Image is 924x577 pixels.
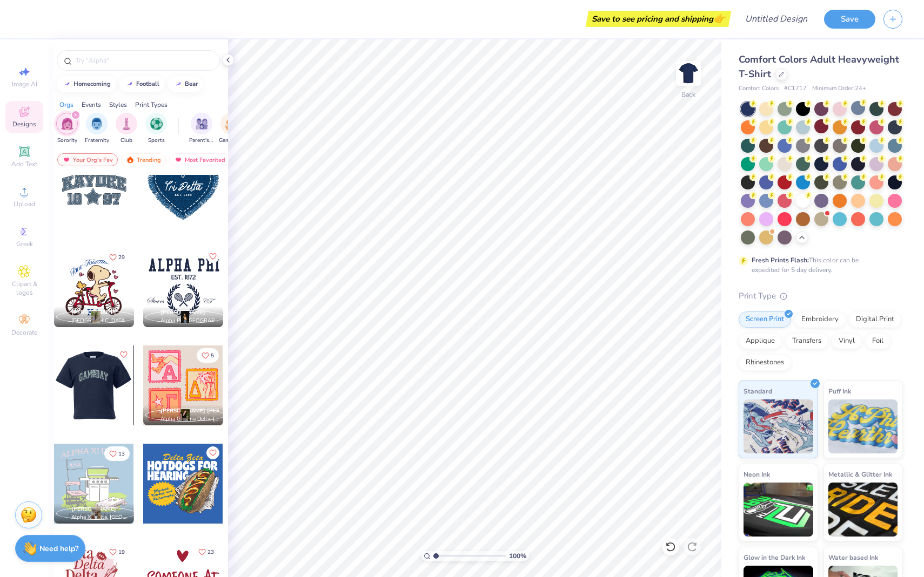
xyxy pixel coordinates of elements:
span: 100 % [509,551,526,561]
span: Add Text [11,160,37,168]
div: Save to see pricing and shipping [588,11,728,27]
span: [GEOGRAPHIC_DATA], [GEOGRAPHIC_DATA] [71,317,130,325]
div: Print Types [135,100,168,110]
img: most_fav.gif [62,156,71,164]
img: Club Image [120,118,132,130]
span: Alpha Phi, [GEOGRAPHIC_DATA][US_STATE] [160,317,219,325]
span: Water based Ink [828,552,878,563]
img: trending.gif [126,156,135,164]
img: trend_line.gif [125,81,134,87]
span: 13 [118,451,125,457]
span: [PERSON_NAME] [PERSON_NAME] [160,407,252,415]
span: Game Day [219,137,244,145]
span: Metallic & Glitter Ink [828,469,892,480]
span: Decorate [11,328,37,337]
div: filter for Sports [145,113,167,145]
button: Like [104,250,130,264]
button: filter button [219,113,244,145]
span: Neon Ink [744,469,770,480]
button: filter button [85,113,109,145]
img: Game Day Image [225,118,238,130]
div: filter for Game Day [219,113,244,145]
span: 19 [118,549,125,555]
button: Like [197,348,219,363]
span: 29 [118,255,125,260]
div: Applique [739,333,782,349]
span: Fraternity [85,137,109,145]
img: Fraternity Image [91,118,103,130]
img: Sports Image [150,118,163,130]
button: Like [206,250,219,263]
input: Untitled Design [736,8,816,30]
div: Transfers [785,333,828,349]
img: most_fav.gif [174,156,183,164]
span: [PERSON_NAME] [71,505,116,513]
div: filter for Fraternity [85,113,109,145]
strong: Need help? [39,544,78,554]
span: Alpha Gamma Delta, [GEOGRAPHIC_DATA][US_STATE] [160,415,219,423]
input: Try "Alpha" [75,55,213,66]
div: homecoming [73,81,111,87]
span: Clipart & logos [5,280,43,297]
div: bear [185,81,198,87]
button: bear [168,76,203,92]
span: 5 [211,353,214,358]
div: This color can be expedited for 5 day delivery. [752,255,885,275]
span: [PERSON_NAME] [71,309,116,316]
span: 👉 [713,12,725,25]
button: Like [104,545,130,559]
div: Screen Print [739,311,791,328]
span: Parent's Weekend [189,137,214,145]
span: Glow in the Dark Ink [744,552,805,563]
div: Orgs [59,100,73,110]
img: Metallic & Glitter Ink [828,483,898,537]
span: Alpha Xi Delta, [GEOGRAPHIC_DATA] [71,513,130,521]
span: Puff Ink [828,385,851,397]
div: Back [681,90,695,99]
button: Like [117,348,130,361]
button: Like [193,545,219,559]
img: Back [678,63,699,84]
img: Parent's Weekend Image [196,118,208,130]
div: filter for Sorority [56,113,78,145]
div: Digital Print [849,311,901,328]
img: Sorority Image [61,118,73,130]
div: Foil [865,333,890,349]
button: filter button [189,113,214,145]
span: Greek [16,240,33,248]
span: Comfort Colors [739,84,779,93]
img: Standard [744,399,813,453]
span: [PERSON_NAME] [160,309,205,316]
div: Most Favorited [169,153,230,166]
div: Rhinestones [739,355,791,371]
button: filter button [116,113,137,145]
div: filter for Parent's Weekend [189,113,214,145]
button: football [119,76,164,92]
button: Save [824,10,875,29]
div: Vinyl [832,333,862,349]
img: Puff Ink [828,399,898,453]
button: homecoming [57,76,116,92]
button: filter button [145,113,167,145]
button: filter button [56,113,78,145]
button: Like [206,446,219,459]
span: # C1717 [784,84,807,93]
span: Designs [12,120,36,128]
div: filter for Club [116,113,137,145]
span: 23 [207,549,214,555]
img: Neon Ink [744,483,813,537]
span: Image AI [12,80,37,89]
span: Minimum Order: 24 + [812,84,866,93]
img: trend_line.gif [63,81,71,87]
strong: Fresh Prints Flash: [752,256,809,264]
span: Standard [744,385,772,397]
div: Embroidery [794,311,846,328]
span: Comfort Colors Adult Heavyweight T-Shirt [739,53,899,80]
span: Upload [14,200,35,208]
div: Trending [121,153,166,166]
div: Your Org's Fav [57,153,118,166]
div: football [136,81,159,87]
img: trend_line.gif [174,81,183,87]
span: Sports [148,137,165,145]
div: Events [82,100,101,110]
